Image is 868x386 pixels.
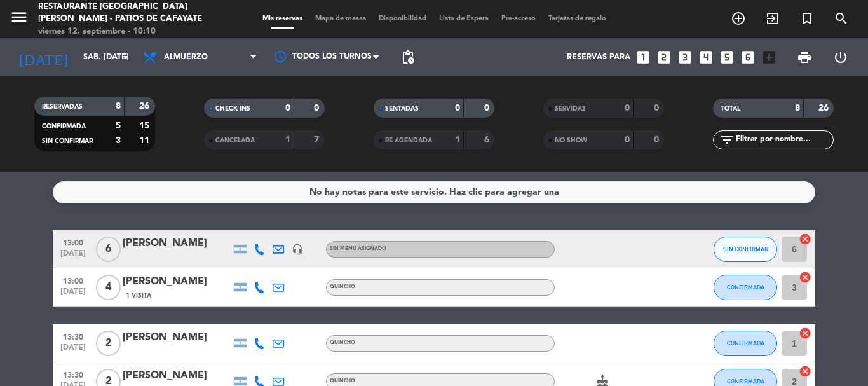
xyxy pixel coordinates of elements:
[635,49,651,65] i: looks_one
[654,135,661,144] strong: 0
[116,136,121,145] strong: 3
[116,102,121,111] strong: 8
[721,106,740,112] span: TOTAL
[484,104,492,113] strong: 0
[795,104,800,113] strong: 8
[57,329,89,343] span: 13:30
[139,136,152,145] strong: 11
[314,135,322,144] strong: 7
[765,11,780,26] i: exit_to_app
[727,284,764,291] span: CONFIRMADA
[484,135,492,144] strong: 6
[96,331,121,356] span: 2
[654,104,661,113] strong: 0
[400,50,416,65] span: pending_actions
[139,102,152,111] strong: 26
[799,365,811,378] i: cancel
[116,121,121,130] strong: 5
[309,15,372,22] span: Mapa de mesas
[38,25,208,38] div: viernes 12. septiembre - 10:10
[818,104,831,113] strong: 26
[714,237,777,262] button: SIN CONFIRMAR
[42,123,86,130] span: CONFIRMADA
[740,49,756,65] i: looks_6
[57,273,89,287] span: 13:00
[256,15,309,22] span: Mis reservas
[799,327,811,340] i: cancel
[625,104,630,113] strong: 0
[727,340,764,347] span: CONFIRMADA
[433,15,495,22] span: Lista de Espera
[330,246,386,251] span: Sin menú asignado
[42,104,83,110] span: RESERVADAS
[799,11,815,26] i: turned_in_not
[96,275,121,300] span: 4
[330,340,355,345] span: Quincho
[118,50,133,65] i: arrow_drop_down
[292,244,303,255] i: headset_mic
[495,15,542,22] span: Pre-acceso
[57,235,89,249] span: 13:00
[625,135,630,144] strong: 0
[42,138,93,144] span: SIN CONFIRMAR
[38,1,208,25] div: Restaurante [GEOGRAPHIC_DATA][PERSON_NAME] - Patios de Cafayate
[57,367,89,382] span: 13:30
[123,235,231,252] div: [PERSON_NAME]
[215,106,250,112] span: CHECK INS
[309,185,559,200] div: No hay notas para este servicio. Haz clic para agregar una
[797,50,812,65] span: print
[719,49,735,65] i: looks_5
[698,49,714,65] i: looks_4
[123,368,231,384] div: [PERSON_NAME]
[57,287,89,302] span: [DATE]
[385,106,419,112] span: SENTADAS
[164,53,208,62] span: Almuerzo
[139,121,152,130] strong: 15
[215,137,255,144] span: CANCELADA
[834,11,849,26] i: search
[799,271,811,284] i: cancel
[656,49,672,65] i: looks_two
[285,135,290,144] strong: 1
[126,291,151,301] span: 1 Visita
[10,43,77,71] i: [DATE]
[330,378,355,383] span: Quincho
[330,284,355,289] span: Quincho
[455,135,460,144] strong: 1
[372,15,433,22] span: Disponibilidad
[285,104,290,113] strong: 0
[555,137,587,144] span: NO SHOW
[567,53,630,62] span: Reservas para
[555,106,586,112] span: SERVIDAS
[677,49,693,65] i: looks_3
[761,49,777,65] i: add_box
[455,104,460,113] strong: 0
[123,329,231,346] div: [PERSON_NAME]
[833,50,848,65] i: power_settings_new
[10,8,29,27] i: menu
[799,233,811,245] i: cancel
[385,137,432,144] span: RE AGENDADA
[57,249,89,264] span: [DATE]
[542,15,613,22] span: Tarjetas de regalo
[735,133,833,147] input: Filtrar por nombre...
[57,343,89,358] span: [DATE]
[714,331,777,356] button: CONFIRMADA
[723,245,768,252] span: SIN CONFIRMAR
[123,273,231,290] div: [PERSON_NAME]
[314,104,322,113] strong: 0
[822,38,858,76] div: LOG OUT
[719,132,735,148] i: filter_list
[10,8,29,31] button: menu
[714,275,777,300] button: CONFIRMADA
[96,237,121,262] span: 6
[727,378,764,385] span: CONFIRMADA
[731,11,746,26] i: add_circle_outline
